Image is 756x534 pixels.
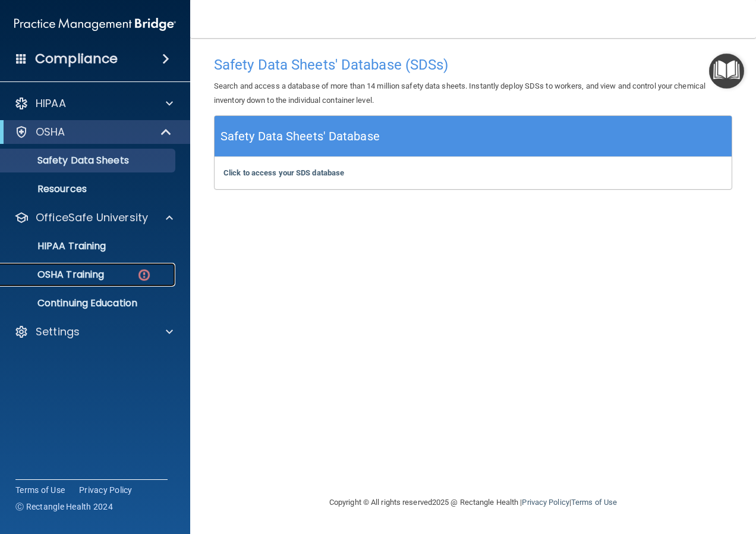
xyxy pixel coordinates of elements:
a: OfficeSafe University [14,211,173,225]
h4: Safety Data Sheets' Database (SDSs) [214,57,732,73]
a: Terms of Use [571,498,617,507]
img: danger-circle.6113f641.png [137,268,152,282]
p: Continuing Education [8,297,170,309]
img: PMB logo [14,12,176,36]
p: OSHA [36,125,65,139]
span: Ⓒ Rectangle Health 2024 [15,501,113,513]
h4: Compliance [35,51,118,67]
a: Click to access your SDS database [223,168,344,177]
p: HIPAA [36,96,66,111]
a: Settings [14,325,173,339]
p: Settings [36,325,80,339]
p: OfficeSafe University [36,211,148,225]
div: Copyright © All rights reserved 2025 @ Rectangle Health | | [256,483,690,522]
a: HIPAA [14,96,173,111]
a: OSHA [14,125,172,139]
p: Search and access a database of more than 14 million safety data sheets. Instantly deploy SDSs to... [214,79,732,108]
p: OSHA Training [8,269,104,281]
p: Safety Data Sheets [8,155,170,167]
p: Resources [8,183,170,195]
a: Privacy Policy [522,498,569,507]
p: HIPAA Training [8,240,106,252]
h5: Safety Data Sheets' Database [220,126,380,147]
a: Terms of Use [15,484,65,496]
a: Privacy Policy [79,484,133,496]
button: Open Resource Center [709,54,744,89]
